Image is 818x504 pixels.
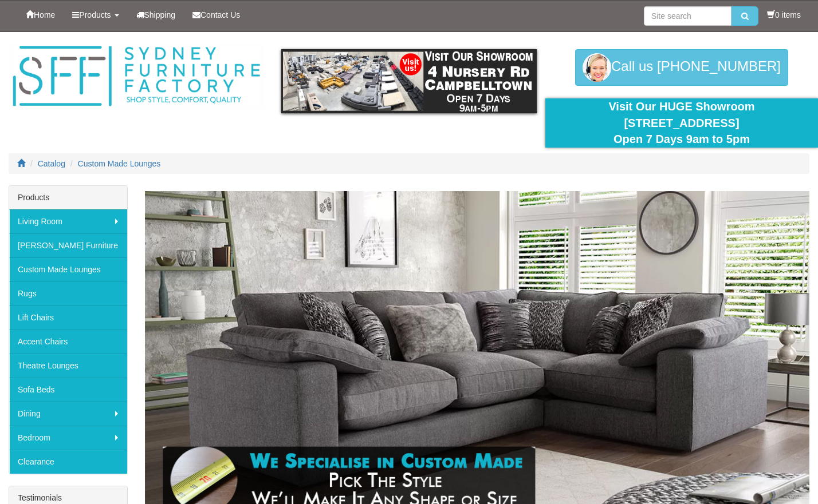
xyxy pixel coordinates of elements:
div: Visit Our HUGE Showroom [STREET_ADDRESS] Open 7 Days 9am to 5pm [554,98,809,148]
a: Dining [9,402,127,426]
a: [PERSON_NAME] Furniture [9,233,127,257]
img: Sydney Furniture Factory [9,43,264,109]
a: Clearance [9,450,127,474]
span: Contact Us [200,10,240,19]
input: Site search [644,6,732,26]
a: Bedroom [9,426,127,450]
a: Custom Made Lounges [9,257,127,281]
span: Products [79,10,111,19]
div: Products [9,186,127,209]
a: Theatre Lounges [9,354,127,378]
a: Home [17,1,64,29]
a: Lift Chairs [9,305,127,330]
a: Sofa Beds [9,378,127,402]
a: Products [64,1,127,29]
a: Catalog [38,159,65,168]
img: showroom.gif [281,49,537,113]
span: Home [34,10,55,19]
a: Contact Us [184,1,249,29]
span: Shipping [144,10,176,19]
a: Custom Made Lounges [78,159,161,168]
a: Living Room [9,209,127,233]
a: Rugs [9,281,127,305]
li: 0 items [767,9,801,21]
a: Accent Chairs [9,330,127,354]
a: Shipping [128,1,184,29]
